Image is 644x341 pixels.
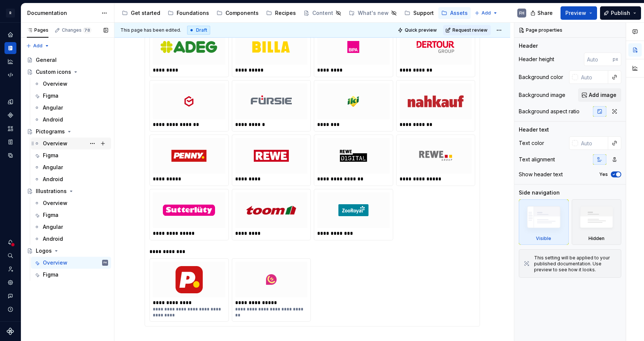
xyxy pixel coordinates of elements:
a: Code automation [4,69,16,81]
button: Share [527,6,558,20]
button: Add [472,8,500,18]
span: This page has been edited. [120,27,181,33]
a: Overview [31,197,111,209]
a: Logos [24,245,111,257]
button: Quick preview [395,25,440,35]
a: Android [31,114,111,126]
div: This setting will be applied to your published documentation. Use preview to see how it looks. [534,255,616,273]
p: px [613,56,618,62]
div: Angular [43,104,63,111]
div: Content [312,9,333,17]
div: Overview [43,140,67,147]
div: Background image [519,91,565,99]
a: Get started [119,7,163,19]
div: FH [104,259,107,266]
div: Overview [43,80,67,88]
a: Data sources [4,149,16,161]
div: Android [43,235,63,243]
div: Header [519,42,538,50]
a: Pictograms [24,126,111,138]
button: Search ⌘K [4,250,16,262]
div: Draft [187,26,210,35]
div: Header height [519,56,554,63]
div: Overview [43,199,67,207]
span: Add [482,10,491,16]
div: Figma [43,152,59,159]
a: Angular [31,221,111,233]
a: Figma [31,149,111,161]
button: R [1,5,19,21]
div: Figma [43,211,59,219]
a: Content [300,7,344,19]
div: Header text [519,126,549,133]
a: Overview [31,78,111,90]
div: Pages [27,27,48,33]
a: Angular [31,102,111,114]
span: Publish [611,9,630,17]
button: Add [24,41,52,51]
a: Foundations [165,7,212,19]
a: Assets [438,7,471,19]
div: Assets [450,9,468,17]
span: Add [33,43,42,49]
div: Text alignment [519,156,555,163]
a: Android [31,173,111,185]
div: R [6,9,15,18]
a: Design tokens [4,96,16,108]
a: General [24,54,111,66]
button: Publish [600,6,641,20]
div: Visible [519,199,569,245]
input: Auto [584,53,613,66]
a: Home [4,29,16,41]
div: General [36,56,57,64]
span: Share [537,9,553,17]
div: Page tree [24,54,111,281]
div: Get started [131,9,160,17]
a: Overview [31,138,111,149]
div: Page tree [119,6,471,20]
span: Preview [565,9,586,17]
div: Side navigation [519,189,560,196]
a: Invite team [4,263,16,275]
div: What's new [358,9,389,17]
div: Foundations [177,9,209,17]
a: Illustrations [24,185,111,197]
a: What's new [346,7,400,19]
a: Support [401,7,437,19]
div: Assets [4,123,16,135]
div: Notifications [4,236,16,248]
div: Documentation [27,9,98,17]
svg: Supernova Logo [7,328,14,335]
div: Custom icons [36,68,71,76]
div: Hidden [572,199,622,245]
a: Components [4,109,16,121]
div: Overview [43,259,67,266]
a: OverviewFH [31,257,111,269]
div: Background aspect ratio [519,108,580,115]
a: Documentation [4,42,16,54]
a: Figma [31,269,111,281]
a: Custom icons [24,66,111,78]
div: Text color [519,139,544,147]
input: Auto [578,70,608,84]
a: Settings [4,277,16,288]
div: Angular [43,164,63,171]
button: Contact support [4,290,16,302]
span: Request review [452,27,487,33]
div: Support [413,9,434,17]
div: Android [43,176,63,183]
a: Storybook stories [4,136,16,148]
div: Logos [36,247,52,255]
div: Android [43,116,63,123]
a: Components [214,7,262,19]
a: Figma [31,90,111,102]
div: Components [225,9,259,17]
